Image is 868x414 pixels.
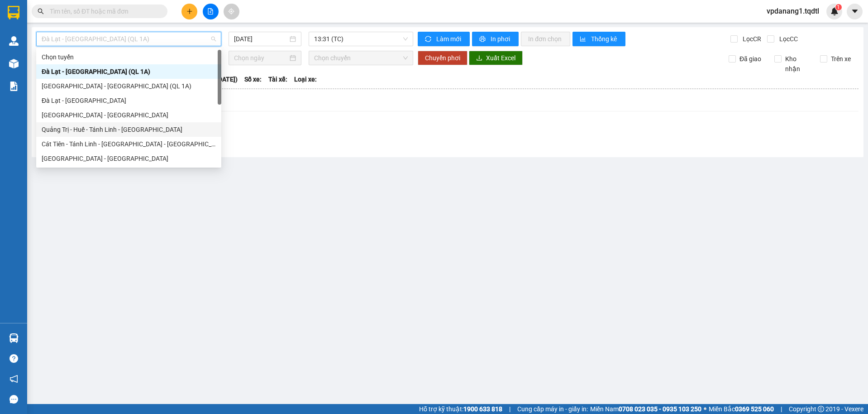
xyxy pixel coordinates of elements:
button: In đơn chọn [521,32,570,46]
div: Chọn tuyến [36,50,221,64]
span: | [781,404,782,414]
span: caret-down [851,7,859,15]
span: ⚪️ [704,407,706,411]
span: notification [10,375,18,383]
button: aim [224,4,239,19]
button: printerIn phơi [472,32,519,46]
div: Chọn tuyến [42,52,216,62]
input: Chọn ngày [234,53,288,63]
span: question-circle [10,354,18,363]
span: 1 [837,4,840,10]
span: Lọc CR [739,34,763,44]
div: Sài Gòn - Đà Lạt (QL 1A) [36,79,221,93]
span: Thống kê [591,34,618,44]
span: Chọn chuyến [314,51,408,65]
span: In phơi [491,34,511,44]
sup: 1 [835,4,842,10]
span: Số xe: [244,74,262,84]
span: Lọc CC [776,34,799,44]
span: message [10,395,18,404]
span: aim [228,8,234,14]
strong: 1900 633 818 [463,405,502,413]
div: [GEOGRAPHIC_DATA] - [GEOGRAPHIC_DATA] [42,110,216,120]
span: 13:31 (TC) [314,32,408,46]
span: Làm mới [436,34,463,44]
button: plus [181,4,197,19]
img: warehouse-icon [9,333,19,343]
span: Miền Bắc [709,404,774,414]
span: Miền Nam [590,404,701,414]
div: Đà Lạt - Sài Gòn [36,93,221,108]
div: Cát Tiên - Tánh Linh - Huế - Quảng Trị [36,137,221,151]
img: solution-icon [9,82,19,91]
div: Đà Lạt - [GEOGRAPHIC_DATA] [42,96,216,106]
div: [GEOGRAPHIC_DATA] - [GEOGRAPHIC_DATA] [42,154,216,164]
button: syncLàm mới [418,32,470,46]
img: warehouse-icon [9,36,19,46]
button: file-add [203,4,219,19]
span: printer [479,36,487,43]
button: Chuyển phơi [418,51,467,65]
span: Loại xe: [294,74,317,84]
input: 12/10/2025 [234,34,288,44]
div: Sài Gòn - Quảng Trị [36,151,221,166]
button: downloadXuất Excel [469,51,523,65]
span: Đà Lạt - Sài Gòn (QL 1A) [42,32,216,46]
input: Tìm tên, số ĐT hoặc mã đơn [50,6,157,16]
span: file-add [207,8,214,14]
img: logo-vxr [8,6,19,19]
div: Cát Tiên - Tánh Linh - [GEOGRAPHIC_DATA] - [GEOGRAPHIC_DATA] [42,139,216,149]
span: Kho nhận [782,54,813,74]
div: Sài Gòn - Đà Lạt [36,108,221,122]
span: sync [425,36,433,43]
span: vpdanang1.tqdtl [759,5,826,17]
div: Đà Lạt - [GEOGRAPHIC_DATA] (QL 1A) [42,67,216,77]
span: Cung cấp máy in - giấy in: [517,404,588,414]
div: [GEOGRAPHIC_DATA] - [GEOGRAPHIC_DATA] (QL 1A) [42,81,216,91]
div: Quảng Trị - Huế - Tánh Linh - [GEOGRAPHIC_DATA] [42,125,216,135]
span: plus [186,8,193,14]
div: Đà Lạt - Sài Gòn (QL 1A) [36,64,221,79]
div: Quảng Trị - Huế - Tánh Linh - Cát Tiên [36,122,221,137]
span: copyright [818,406,824,412]
span: Trên xe [827,54,854,64]
img: warehouse-icon [9,59,19,68]
strong: 0708 023 035 - 0935 103 250 [619,405,701,413]
span: Hỗ trợ kỹ thuật: [419,404,502,414]
span: Đã giao [736,54,765,64]
span: Tài xế: [268,74,287,84]
img: icon-new-feature [830,7,839,15]
button: bar-chartThống kê [572,32,625,46]
span: | [509,404,510,414]
span: search [38,8,44,14]
strong: 0369 525 060 [735,405,774,413]
button: caret-down [847,4,863,19]
span: bar-chart [580,36,587,43]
